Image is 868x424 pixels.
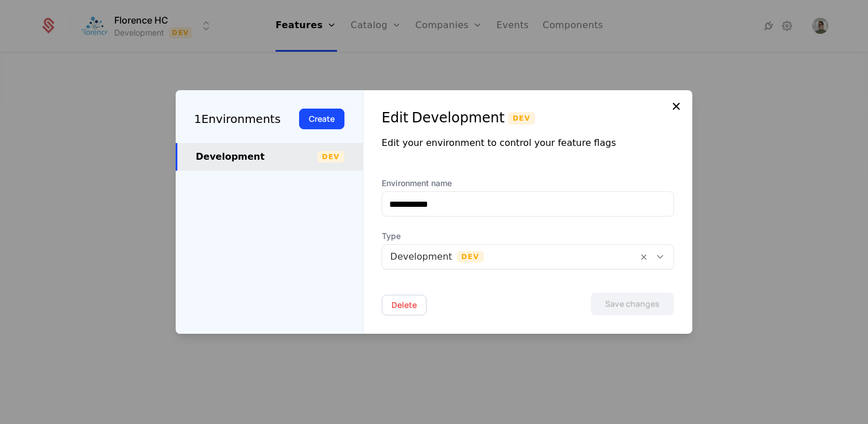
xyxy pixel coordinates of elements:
span: Dev [317,151,344,163]
label: Environment name [382,178,674,189]
span: Type [382,230,674,242]
button: Create [299,109,344,129]
div: Development [412,109,505,127]
button: Save changes [591,292,674,315]
div: 1 Environments [194,110,281,128]
button: Delete [382,295,427,315]
span: Dev [508,112,535,125]
div: Edit [382,109,408,127]
div: Edit your environment to control your feature flags [382,136,674,150]
div: Development [196,150,317,164]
